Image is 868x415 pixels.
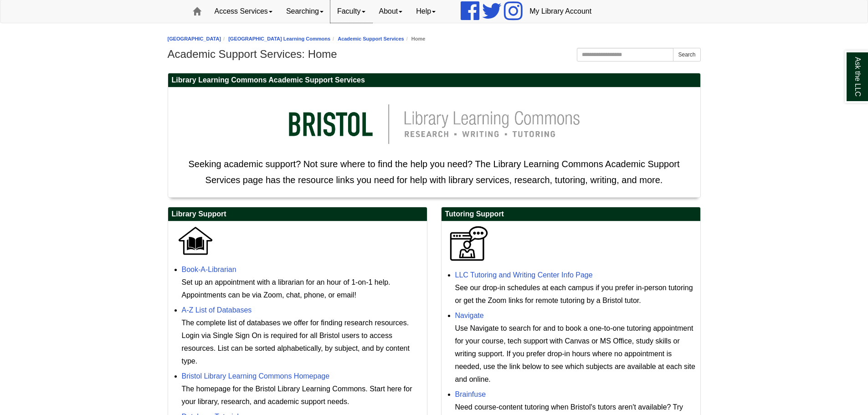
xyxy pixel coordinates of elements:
a: Academic Support Services [338,36,404,41]
a: Brainfuse [455,390,486,398]
a: LLC Tutoring and Writing Center Info Page [455,271,593,279]
img: llc logo [275,92,594,156]
div: Use Navigate to search for and to book a one-to-one tutoring appointment for your course, tech su... [455,322,696,386]
div: The complete list of databases we offer for finding research resources. Login via Single Sign On ... [182,317,422,368]
div: Set up an appointment with a librarian for an hour of 1-on-1 help. Appointments can be via Zoom, ... [182,276,422,302]
div: The homepage for the Bristol Library Learning Commons. Start here for your library, research, and... [182,383,422,408]
button: Search [673,48,700,61]
a: Bristol Library Learning Commons Homepage [182,372,330,380]
a: Navigate [455,312,484,319]
h2: Tutoring Support [442,207,700,221]
a: A-Z List of Databases [182,306,252,314]
h2: Library Learning Commons Academic Support Services [168,73,700,87]
h2: Library Support [168,207,427,221]
span: Seeking academic support? Not sure where to find the help you need? The Library Learning Commons ... [188,159,679,185]
h1: Academic Support Services: Home [168,48,701,61]
a: [GEOGRAPHIC_DATA] Learning Commons [228,36,330,41]
li: Home [404,35,426,43]
a: [GEOGRAPHIC_DATA] [168,36,221,41]
div: See our drop-in schedules at each campus if you prefer in-person tutoring or get the Zoom links f... [455,282,696,307]
nav: breadcrumb [168,35,701,43]
a: Book-A-Librarian [182,266,236,273]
